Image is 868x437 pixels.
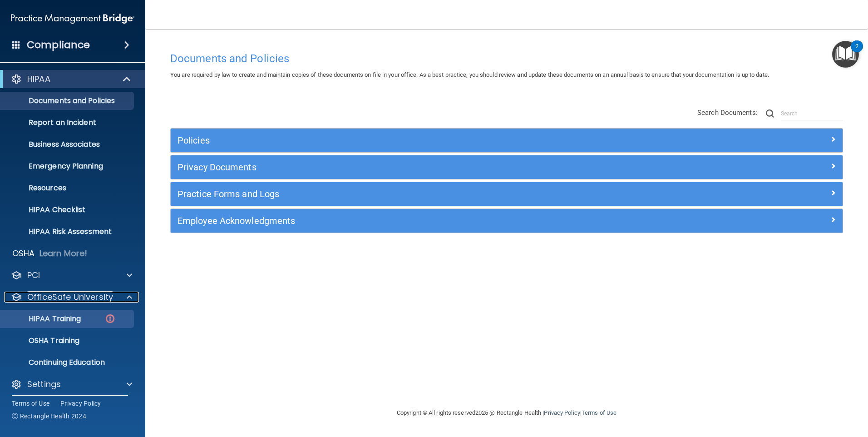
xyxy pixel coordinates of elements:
[178,187,836,201] a: Practice Forms and Logs
[6,227,130,236] p: HIPAA Risk Assessment
[697,109,758,117] span: Search Documents:
[766,109,774,118] img: ic-search.3b580494.png
[711,372,857,409] iframe: Drift Widget Chat Controller
[6,184,130,193] p: Resources
[544,409,580,416] a: Privacy Policy
[11,10,134,28] img: PMB logo
[11,74,132,84] a: HIPAA
[341,398,672,427] div: Copyright © All rights reserved 2025 @ Rectangle Health | |
[6,162,130,171] p: Emergency Planning
[6,336,79,345] p: OSHA Training
[11,379,132,390] a: Settings
[11,292,132,303] a: OfficeSafe University
[12,248,35,259] p: OSHA
[178,189,668,199] h5: Practice Forms and Logs
[27,39,90,51] h4: Compliance
[178,133,836,148] a: Policies
[6,118,130,127] p: Report an Incident
[6,205,130,214] p: HIPAA Checklist
[6,358,130,367] p: Continuing Education
[178,162,668,172] h5: Privacy Documents
[855,46,858,58] div: 2
[6,96,130,105] p: Documents and Policies
[11,270,132,281] a: PCI
[60,399,101,408] a: Privacy Policy
[27,74,50,84] p: HIPAA
[781,107,843,120] input: Search
[12,412,86,421] span: Ⓒ Rectangle Health 2024
[27,292,113,303] p: OfficeSafe University
[27,270,40,281] p: PCI
[582,409,616,416] a: Terms of Use
[170,53,843,65] h4: Documents and Policies
[39,248,88,259] p: Learn More!
[178,135,668,145] h5: Policies
[178,214,836,228] a: Employee Acknowledgments
[12,399,49,408] a: Terms of Use
[6,140,130,149] p: Business Associates
[104,313,116,324] img: danger-circle.6113f641.png
[170,71,769,78] span: You are required by law to create and maintain copies of these documents on file in your office. ...
[832,41,859,68] button: Open Resource Center, 2 new notifications
[27,379,61,390] p: Settings
[178,160,836,174] a: Privacy Documents
[6,314,81,323] p: HIPAA Training
[178,216,668,226] h5: Employee Acknowledgments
